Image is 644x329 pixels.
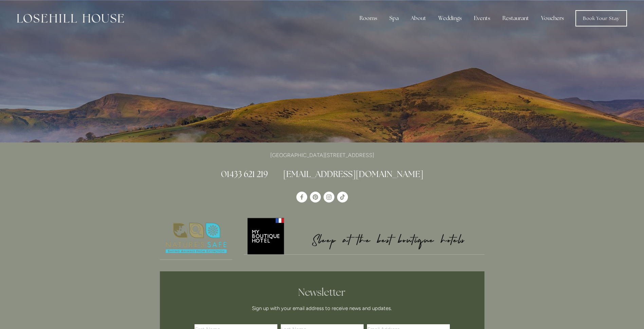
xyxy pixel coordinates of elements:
p: Sign up with your email address to receive news and updates. [197,304,447,312]
img: Losehill House [17,14,124,23]
a: Losehill House Hotel & Spa [296,192,307,202]
div: Rooms [354,12,383,25]
a: [EMAIL_ADDRESS][DOMAIN_NAME] [283,169,423,179]
a: Pinterest [310,192,321,202]
div: Weddings [433,12,467,25]
img: My Boutique Hotel - Logo [244,217,484,254]
a: Nature's Safe - Logo [160,217,233,260]
a: 01433 621 219 [221,169,268,179]
div: Restaurant [497,12,534,25]
div: About [405,12,431,25]
div: Spa [384,12,404,25]
a: Vouchers [536,12,569,25]
a: Instagram [324,192,334,202]
a: My Boutique Hotel - Logo [244,217,484,255]
a: TikTok [337,192,348,202]
img: Nature's Safe - Logo [160,217,233,259]
div: Events [468,12,496,25]
h2: Newsletter [197,286,447,298]
p: [GEOGRAPHIC_DATA][STREET_ADDRESS] [160,151,484,160]
a: Book Your Stay [575,10,627,26]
